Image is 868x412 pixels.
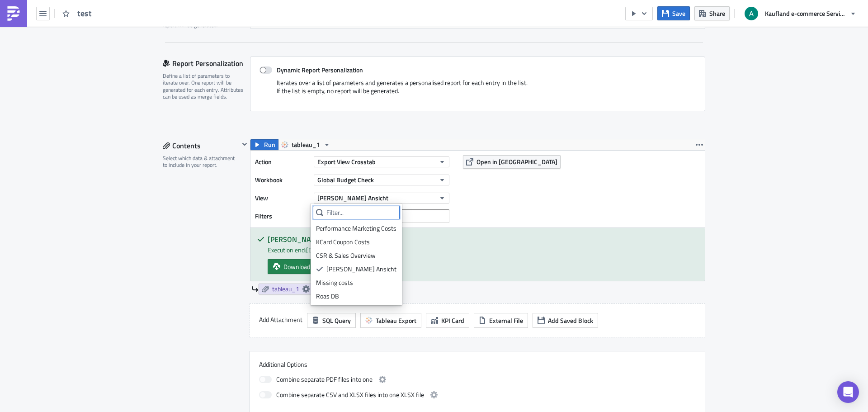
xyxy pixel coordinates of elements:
div: Execution end: [DATE] 12:43:25 [268,245,698,255]
span: External File [489,316,523,325]
input: Filter... [313,206,400,219]
div: Optionally, perform a condition check before generating and sending a report. Only if true, the r... [163,1,244,29]
button: Kaufland e-commerce Services GmbH & Co. KG [739,4,861,24]
button: Hide content [239,139,250,150]
label: Additional Options [259,360,696,369]
span: Share [709,9,725,18]
img: PushMetrics [6,6,21,21]
button: External File [474,313,528,328]
button: tableau_1 [278,139,334,150]
strong: Dynamic Report Personalization [277,65,363,75]
button: KPI Card [426,313,469,328]
span: Open in [GEOGRAPHIC_DATA] [476,157,557,166]
span: Add Saved Block [548,316,593,325]
img: Avatar [744,6,759,21]
div: Performance Marketing Costs [316,224,396,233]
span: Combine separate CSV and XLSX files into one XLSX file [276,389,424,400]
div: Report Personalization [163,57,250,70]
button: Global Budget Check [314,175,449,185]
span: SQL Query [322,316,351,325]
button: Save [657,6,690,20]
span: Run [264,139,275,150]
button: Share [694,6,730,20]
a: Download xlsx [268,259,327,274]
div: Contents [163,139,239,152]
div: Define a list of parameters to iterate over. One report will be generated for each entry. Attribu... [163,72,244,100]
span: Save [672,9,685,18]
div: KCard Coupon Costs [316,237,396,246]
button: Run [250,139,278,150]
span: Combine separate PDF files into one [276,374,373,385]
div: Open Intercom Messenger [837,381,859,403]
div: CSR & Sales Overview [316,251,396,260]
body: Rich Text Area. Press ALT-0 for help. [4,4,432,11]
label: Action [255,155,309,169]
button: Open in [GEOGRAPHIC_DATA] [463,155,561,169]
button: [PERSON_NAME] Ansicht [314,193,449,204]
h5: [PERSON_NAME] Ansicht [268,236,698,243]
span: test [77,8,113,19]
span: KPI Card [441,316,464,325]
div: [PERSON_NAME] Ansicht [326,265,396,274]
label: Workbook [255,173,309,187]
span: Tableau Export [376,316,416,325]
div: Missing costs [316,278,396,287]
span: [PERSON_NAME] Ansicht [317,193,388,203]
button: Add Saved Block [533,313,598,328]
span: tableau_1 [272,285,299,293]
label: View [255,191,309,205]
button: Export View Crosstab [314,156,449,167]
span: Export View Crosstab [317,157,376,166]
button: Tableau Export [360,313,421,328]
button: SQL Query [307,313,356,328]
a: tableau_1 [259,284,313,294]
span: Global Budget Check [317,175,374,185]
div: Iterates over a list of parameters and generates a personalised report for each entry in the list... [259,79,696,102]
label: Add Attachment [259,313,302,327]
div: Select which data & attachment to include in your report. [163,155,239,169]
span: Kaufland e-commerce Services GmbH & Co. KG [765,9,846,18]
span: Download xlsx [283,262,321,271]
span: tableau_1 [292,139,320,150]
label: Filters [255,209,309,223]
div: Roas DB [316,292,396,301]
